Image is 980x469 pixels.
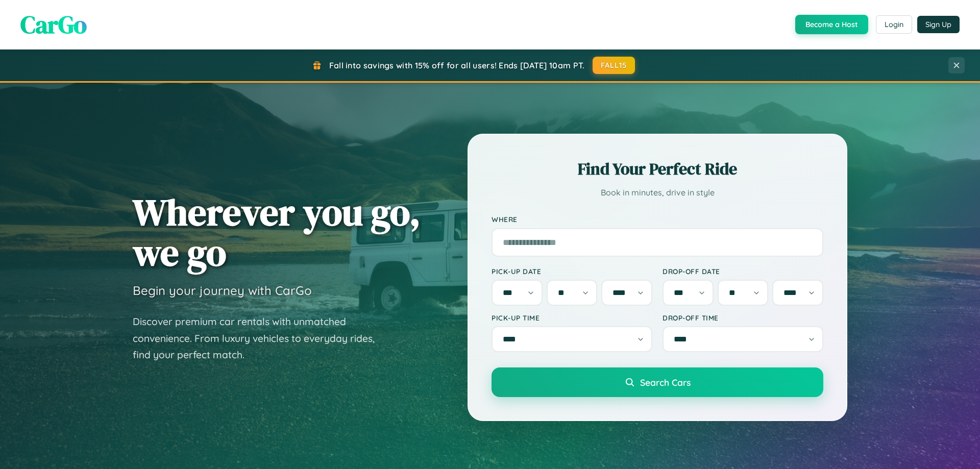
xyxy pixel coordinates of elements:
label: Drop-off Date [663,267,823,276]
label: Pick-up Time [492,313,652,322]
h2: Find Your Perfect Ride [492,158,823,180]
button: Login [876,15,912,34]
button: FALL15 [593,57,635,74]
button: Search Cars [492,367,823,397]
label: Where [492,215,823,224]
button: Become a Host [795,15,868,34]
label: Pick-up Date [492,267,652,276]
button: Sign Up [917,16,960,33]
label: Drop-off Time [663,313,823,322]
span: Fall into savings with 15% off for all users! Ends [DATE] 10am PT. [329,60,585,70]
p: Discover premium car rentals with unmatched convenience. From luxury vehicles to everyday rides, ... [133,313,388,363]
p: Book in minutes, drive in style [492,185,823,200]
span: Search Cars [640,377,691,388]
span: CarGo [20,8,87,41]
h1: Wherever you go, we go [133,192,421,273]
h3: Begin your journey with CarGo [133,283,312,298]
